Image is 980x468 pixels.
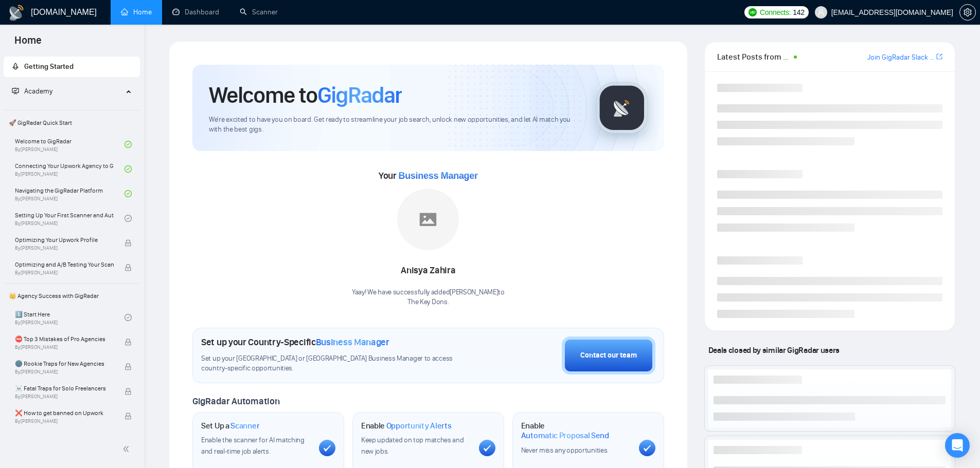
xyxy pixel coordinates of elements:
[172,8,219,16] a: dashboardDashboard
[959,8,976,16] a: setting
[240,8,278,16] a: searchScanner
[352,262,505,279] div: Anisya Zahira
[379,170,478,181] span: Your
[15,235,114,245] span: Optimizing Your Upwork Profile
[15,334,114,344] span: ⛔ Top 3 Mistakes of Pro Agencies
[562,336,655,375] button: Contact our team
[5,286,139,306] span: 👑 Agency Success with GigRadar
[386,421,452,431] span: Opportunity Alerts
[316,336,389,348] span: Business Manager
[12,87,19,95] span: fund-projection-screen
[15,344,114,350] span: By [PERSON_NAME]
[6,33,50,54] span: Home
[24,87,52,96] span: Academy
[521,446,609,455] span: Never miss any opportunities.
[12,87,52,96] span: Academy
[24,62,74,71] span: Getting Started
[959,4,976,21] button: setting
[15,408,114,418] span: ❌ How to get banned on Upwork
[12,63,19,70] span: rocket
[124,339,132,346] span: lock
[15,133,124,156] a: Welcome to GigRadarBy[PERSON_NAME]
[960,8,975,16] span: setting
[817,9,825,16] span: user
[8,5,25,21] img: logo
[945,433,970,458] div: Open Intercom Messenger
[15,245,114,251] span: By [PERSON_NAME]
[936,52,942,62] a: export
[521,430,609,441] span: Automatic Proposal Send
[867,52,934,63] a: Join GigRadar Slack Community
[124,215,132,222] span: check-circle
[124,141,132,148] span: check-circle
[717,50,791,63] span: Latest Posts from the GigRadar Community
[398,171,477,181] span: Business Manager
[352,297,505,307] p: The Key Dons .
[124,314,132,321] span: check-circle
[15,306,124,329] a: 1️⃣ Start HereBy[PERSON_NAME]
[793,7,804,18] span: 142
[15,207,124,230] a: Setting Up Your First Scanner and Auto-BidderBy[PERSON_NAME]
[15,158,124,180] a: Connecting Your Upwork Agency to GigRadarBy[PERSON_NAME]
[230,421,259,431] span: Scanner
[15,359,114,369] span: 🌚 Rookie Traps for New Agencies
[596,82,648,134] img: gigradar-logo.png
[201,354,474,373] span: Set up your [GEOGRAPHIC_DATA] or [GEOGRAPHIC_DATA] Business Manager to access country-specific op...
[15,418,114,424] span: By [PERSON_NAME]
[15,369,114,375] span: By [PERSON_NAME]
[580,350,637,361] div: Contact our team
[124,413,132,420] span: lock
[124,264,132,271] span: lock
[209,81,402,109] h1: Welcome to
[704,341,844,359] span: Deals closed by similar GigRadar users
[936,52,942,61] span: export
[124,388,132,395] span: lock
[749,8,757,16] img: upwork-logo.png
[15,182,124,205] a: Navigating the GigRadar PlatformBy[PERSON_NAME]
[124,363,132,370] span: lock
[124,165,132,173] span: check-circle
[352,288,505,307] div: Yaay! We have successfully added [PERSON_NAME] to
[201,436,305,456] span: Enable the scanner for AI matching and real-time job alerts.
[124,190,132,197] span: check-circle
[201,421,259,431] h1: Set Up a
[124,239,132,247] span: lock
[209,115,580,135] span: We're excited to have you on board. Get ready to streamline your job search, unlock new opportuni...
[317,81,402,109] span: GigRadar
[121,8,152,16] a: homeHome
[201,336,389,348] h1: Set up your Country-Specific
[397,189,459,250] img: placeholder.png
[361,436,464,456] span: Keep updated on top matches and new jobs.
[122,444,133,454] span: double-left
[15,394,114,400] span: By [PERSON_NAME]
[5,113,139,133] span: 🚀 GigRadar Quick Start
[521,421,631,441] h1: Enable
[361,421,452,431] h1: Enable
[760,7,791,18] span: Connects:
[4,57,140,77] li: Getting Started
[192,396,279,407] span: GigRadar Automation
[15,270,114,276] span: By [PERSON_NAME]
[15,259,114,270] span: Optimizing and A/B Testing Your Scanner for Better Results
[15,383,114,394] span: ☠️ Fatal Traps for Solo Freelancers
